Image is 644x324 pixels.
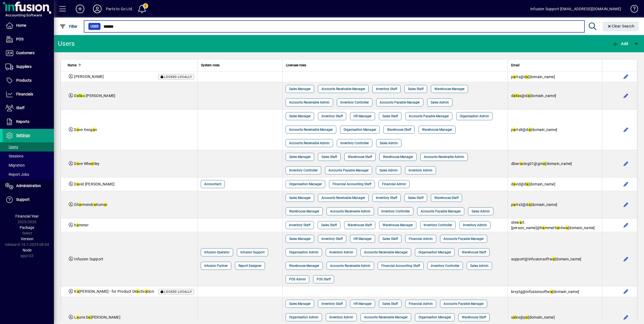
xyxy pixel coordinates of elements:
span: Sales Manager [289,86,311,92]
span: Sales Manager [289,301,311,306]
span: Financial Accounting Staff [333,181,371,187]
span: Sales Manager [289,195,311,201]
button: Clear [603,22,639,31]
button: Edit [622,91,630,100]
button: Edit [622,287,630,296]
span: Node [23,248,32,252]
span: Inventory Admin [408,168,432,173]
span: Sales Staff [382,113,398,119]
button: Edit [622,313,630,322]
button: Edit [622,200,630,209]
span: Sales Staff [408,195,424,201]
em: a [79,202,81,207]
a: Administration [3,179,54,193]
span: Inventory Controller [340,100,369,105]
a: Users [3,142,54,151]
span: Inventory Controller [381,209,410,214]
span: Warehouse Manager [422,127,452,132]
span: Infusion Partner [204,263,228,268]
span: Accounts Receivable Manager [364,315,408,320]
span: Accounts Receivable Manager [289,127,333,132]
span: Licensee roles [286,62,306,68]
em: a [552,257,555,261]
span: Accountant [204,181,221,187]
span: Inventory Admin [329,315,353,320]
button: Add [71,4,89,14]
span: D ve Whe tley [74,161,99,166]
span: Inventory Controller [340,140,369,146]
span: Locked locally [164,75,192,79]
a: Products [3,74,54,87]
span: Accounts Payable Manager [421,209,461,214]
span: Sales Staff [408,86,424,92]
span: K [PERSON_NAME] - for Product De ctiv tion [74,289,154,294]
a: Staff [3,101,54,115]
span: Suppliers [16,64,32,69]
span: p rts8@d [DOMAIN_NAME] [511,127,558,132]
a: Home [3,19,54,32]
span: Warehouse Manager [434,86,465,92]
span: Sales Admin [431,100,449,105]
em: a [104,202,106,207]
span: Inventory Staff [376,86,397,92]
span: Accounts Receivable Admin [289,100,330,105]
em: a [77,127,79,132]
span: Inventory Staff [321,113,343,119]
span: Sales Admin [380,140,398,146]
span: Financials [16,92,33,96]
em: a [77,182,79,186]
span: Warehouse Staff [462,250,486,255]
span: Support [16,197,30,202]
span: Accounts Payable Manager [380,100,420,105]
span: Inventory Admin [329,250,353,255]
button: Edit [622,180,630,188]
span: Migration [5,163,25,167]
button: Edit [622,255,630,263]
span: Warehouse Manager [383,222,413,228]
span: Email [511,62,520,68]
em: a [77,94,79,98]
span: HR Manager [354,113,372,119]
span: Sales Staff [382,301,398,306]
span: Financial Year [15,214,39,218]
span: p rts3@d [DOMAIN_NAME] [511,202,558,207]
em: a [550,289,552,294]
span: Inventory Staff [321,301,343,306]
span: Accounts Receivable Admin [424,154,464,160]
span: Sales Manager [289,236,311,242]
span: Organisation Manager [418,315,451,320]
span: Accounts Payable Manager [444,301,484,306]
span: Administration [16,184,41,188]
span: Organisation Manager [344,127,376,132]
em: a [528,202,531,207]
a: Reports [3,115,54,129]
span: Filter [60,24,78,29]
button: Edit [622,73,630,81]
span: s les@p [DOMAIN_NAME] [511,315,555,319]
span: kr+ptg@infusionsoftw [DOMAIN_NAME] [511,289,579,294]
span: Warehouse Manager [383,154,413,160]
em: a [542,226,545,230]
em: a [520,161,522,166]
em: a [527,94,529,98]
span: Infusion Support [74,257,103,261]
span: Warehouse Staff [434,195,459,201]
em: a [77,315,79,319]
button: Add [611,39,629,49]
span: Inventory Controller [431,263,459,268]
div: Users [58,39,81,48]
span: Infusion Operator [204,250,230,255]
a: Financials [3,88,54,101]
em: a [91,161,93,166]
span: Sales Staff [321,222,337,228]
span: Warehouse Staff [387,127,411,132]
button: Edit [622,221,630,229]
span: Inventory Controller [424,222,452,228]
em: a [77,223,79,227]
span: POS Staff [317,277,331,282]
em: a [517,94,520,98]
span: Sales Admin [472,209,490,214]
span: Package [20,225,34,230]
span: Accounts Receivable Admin [330,263,371,268]
span: Users [5,145,18,149]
